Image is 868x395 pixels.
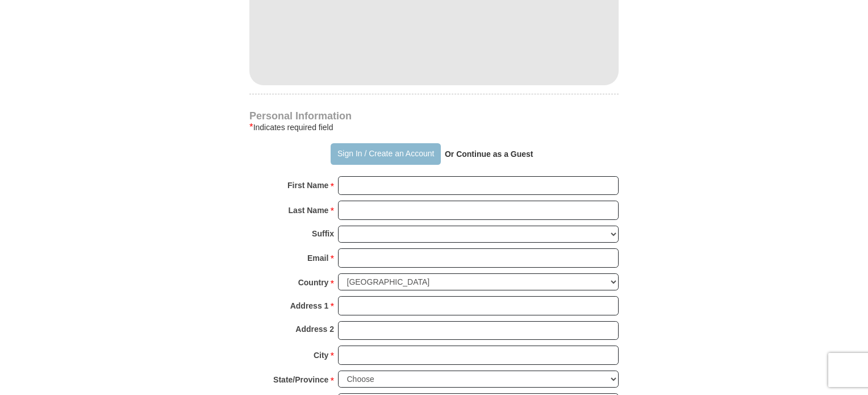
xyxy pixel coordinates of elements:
strong: Or Continue as a Guest [445,149,533,159]
div: Indicates required field [249,120,619,134]
button: Sign In / Create an Account [331,143,440,165]
strong: Address 2 [295,321,334,337]
strong: State/Province [273,372,328,388]
strong: Last Name [289,202,329,218]
h4: Personal Information [249,111,619,120]
strong: Suffix [312,226,334,242]
strong: First Name [287,177,328,193]
strong: Country [298,275,329,290]
strong: City [314,347,328,363]
strong: Email [307,250,328,266]
strong: Address 1 [290,298,329,314]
